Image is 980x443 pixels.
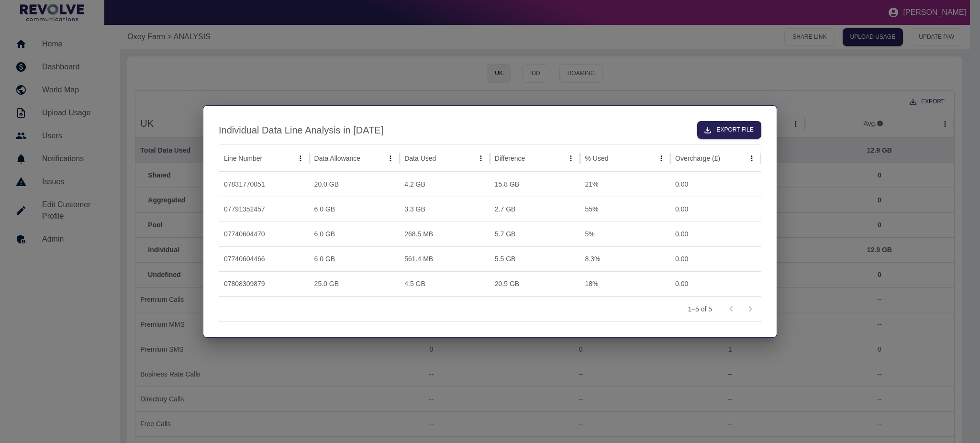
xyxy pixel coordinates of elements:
[580,271,670,296] div: 18%
[670,271,761,296] div: 0.00
[400,221,490,246] div: 268.5 MB
[400,197,490,221] div: 3.3 GB
[400,172,490,197] div: 4.2 GB
[495,155,525,162] div: Difference
[745,152,758,165] button: Overcharge (£) column menu
[310,197,400,221] div: 6.0 GB
[675,155,720,162] div: Overcharge (£)
[219,197,310,221] div: 07791352457
[580,197,670,221] div: 55%
[580,221,670,246] div: 5%
[670,172,761,197] div: 0.00
[224,155,262,162] div: Line Number
[697,121,761,139] button: Export File
[384,152,397,165] button: Data Allowance column menu
[490,197,580,221] div: 2.7 GB
[219,221,310,246] div: 07740604470
[655,152,668,165] button: % Used column menu
[580,172,670,197] div: 21%
[490,172,580,197] div: 15.8 GB
[490,271,580,296] div: 20.5 GB
[400,271,490,296] div: 4.5 GB
[219,172,310,197] div: 07831770051
[310,221,400,246] div: 6.0 GB
[314,155,361,162] div: Data Allowance
[670,197,761,221] div: 0.00
[219,246,310,271] div: 07740604466
[688,304,712,314] p: 1–5 of 5
[474,152,488,165] button: Data Used column menu
[310,271,400,296] div: 25.0 GB
[585,155,608,162] div: % Used
[564,152,578,165] button: Difference column menu
[670,246,761,271] div: 0.00
[294,152,307,165] button: Line Number column menu
[670,221,761,246] div: 0.00
[310,246,400,271] div: 6.0 GB
[400,246,490,271] div: 561.4 MB
[490,246,580,271] div: 5.5 GB
[219,122,383,138] h2: Individual Data Line Analysis in [DATE]
[310,172,400,197] div: 20.0 GB
[219,271,310,296] div: 07808309879
[490,221,580,246] div: 5.7 GB
[580,246,670,271] div: 8.3%
[404,155,436,162] div: Data Used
